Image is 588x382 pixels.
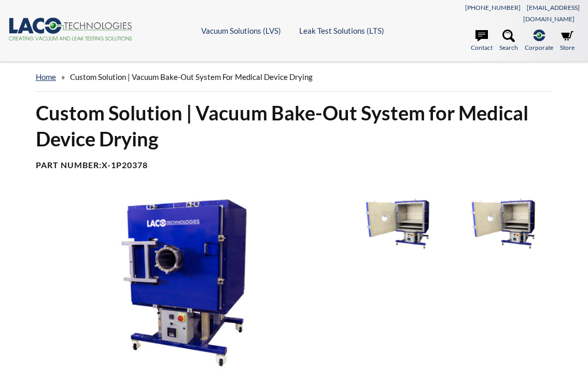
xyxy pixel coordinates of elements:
img: Vacuum Bake-out System Door Open with Shelves image [453,196,553,252]
span: Corporate [525,43,553,52]
a: Vacuum Solutions (LVS) [201,26,281,35]
a: Search [499,30,518,52]
img: Vacuum Bake-out System image [30,196,339,370]
div: » [36,62,553,92]
a: [EMAIL_ADDRESS][DOMAIN_NAME] [523,4,580,23]
h1: Custom Solution | Vacuum Bake-Out System for Medical Device Drying [36,100,553,152]
a: Store [560,30,575,52]
a: Contact [471,30,493,52]
a: Leak Test Solutions (LTS) [299,26,384,35]
a: [PHONE_NUMBER] [465,4,521,11]
h4: Part Number: [36,160,553,171]
a: home [36,72,56,81]
img: Vacuum Bake-out System with Door Open image [347,196,447,252]
b: X-1P20378 [102,160,148,170]
span: Custom Solution | Vacuum Bake-Out System for Medical Device Drying [70,72,313,81]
